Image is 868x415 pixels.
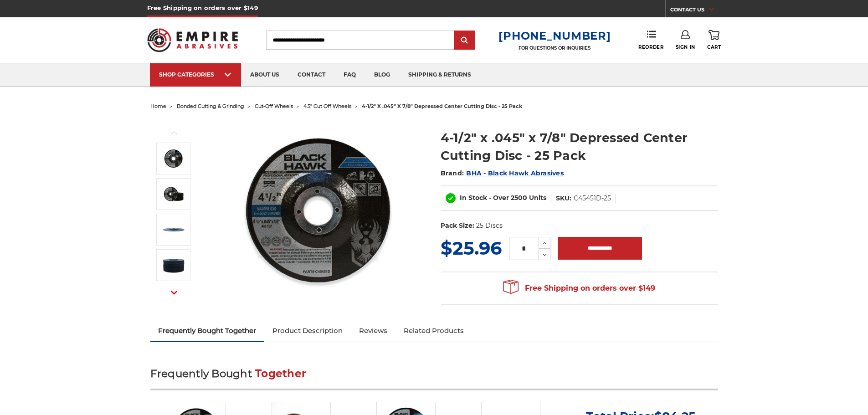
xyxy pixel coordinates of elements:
span: Cart [707,44,721,50]
input: Submit [456,31,474,50]
a: BHA - Black Hawk Abrasives [466,169,564,177]
img: Empire Abrasives [147,22,238,58]
a: Reorder [638,30,663,50]
a: Product Description [264,321,351,341]
p: FOR QUESTIONS OR INQUIRIES [498,45,611,51]
a: cut-off wheels [255,103,293,109]
span: Reorder [638,44,663,50]
img: 4-1/2" x 3/64" x 7/8" Depressed Center Type 27 Cut Off Wheel [162,147,185,170]
span: Free Shipping on orders over $149 [503,279,655,297]
dd: C45451D-25 [574,194,611,203]
dd: 25 Discs [476,221,503,231]
a: blog [365,63,399,87]
img: 4-1/2" x 3/64" x 7/8" Depressed Center Type 27 Cut Off Wheel [228,119,411,302]
a: contact [288,63,334,87]
div: SHOP CATEGORIES [159,71,232,78]
a: Reviews [351,321,395,341]
a: about us [241,63,288,87]
a: Frequently Bought Together [150,321,265,341]
a: bonded cutting & grinding [177,103,244,109]
a: Related Products [395,321,472,341]
h1: 4-1/2" x .045" x 7/8" Depressed Center Cutting Disc - 25 Pack [441,129,718,164]
span: - Over [489,194,509,202]
img: 4-1/2" x 3/64" x 7/8" Cut Off Disk [162,218,185,241]
a: Cart [707,30,721,50]
span: $25.96 [441,237,502,259]
span: Together [255,367,306,380]
img: 4.5" depressed center cutting discs, pack of 25 [162,254,185,277]
a: 4.5" cut off wheels [303,103,351,109]
a: shipping & returns [399,63,480,87]
span: Units [529,194,546,202]
a: [PHONE_NUMBER] [498,29,611,42]
img: 4.5" x .045" x 7/8" Arbor Raised Center Cut Off Wheels [162,183,185,205]
dt: SKU: [556,194,571,203]
span: 4-1/2" x .045" x 7/8" depressed center cutting disc - 25 pack [362,103,522,109]
span: Frequently Bought [150,367,252,380]
span: Brand: [441,169,464,177]
a: CONTACT US [670,5,721,17]
span: 2500 [511,194,527,202]
dt: Pack Size: [441,221,474,231]
a: home [150,103,166,109]
span: In Stock [460,194,487,202]
span: Sign In [676,44,695,50]
a: faq [334,63,365,87]
button: Previous [163,123,185,143]
button: Next [163,283,185,302]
